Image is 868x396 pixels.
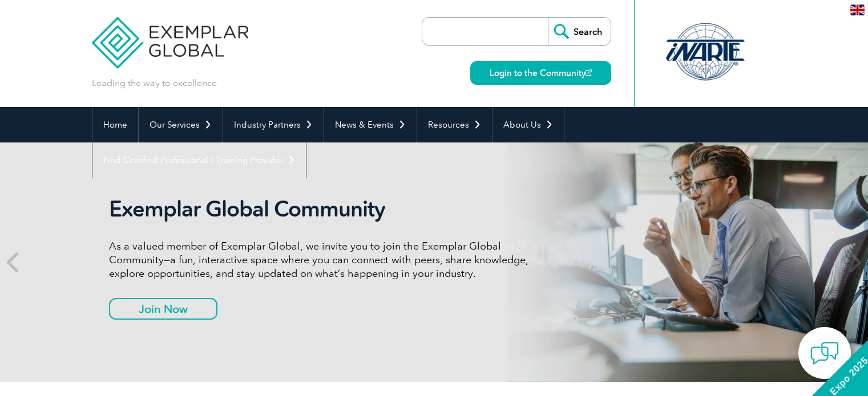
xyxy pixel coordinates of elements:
h2: Exemplar Global Community [109,196,537,222]
input: Search [548,18,611,45]
a: Find Certified Professional / Training Provider [92,142,306,178]
img: en [850,5,865,15]
a: About Us [492,107,564,142]
a: Our Services [139,107,223,142]
a: Home [92,107,138,142]
a: Login to the Community [470,61,611,85]
p: Leading the way to excellence [92,77,217,89]
p: As a valued member of Exemplar Global, we invite you to join the Exemplar Global Community—a fun,... [109,239,537,280]
img: contact-chat.png [810,339,839,368]
a: Industry Partners [223,107,324,142]
img: open_square.png [586,70,592,76]
a: News & Events [324,107,417,142]
a: Join Now [109,298,217,320]
a: Resources [417,107,492,142]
